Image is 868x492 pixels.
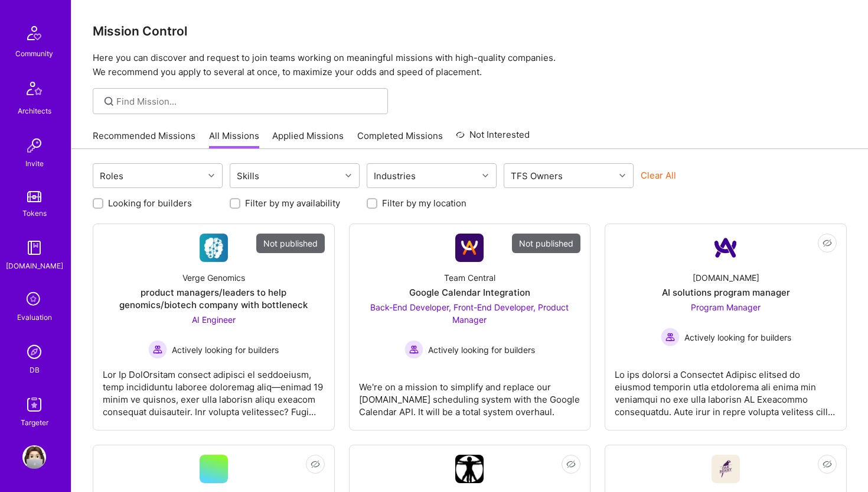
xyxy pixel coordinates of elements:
[93,51,847,79] p: Here you can discover and request to join teams working on meaningful missions with high-quality ...
[272,130,344,149] a: Applied Missions
[615,359,837,418] div: Lo ips dolorsi a Consectet Adipisc elitsed do eiusmod temporin utla etdolorema ali enima min veni...
[22,134,46,157] img: Invite
[345,173,351,179] i: icon Chevron
[18,105,51,117] div: Architects
[208,173,214,179] i: icon Chevron
[641,169,676,182] button: Clear All
[712,455,740,483] img: Company Logo
[22,236,46,260] img: guide book
[359,371,581,418] div: We're on a mission to simplify and replace our [DOMAIN_NAME] scheduling system with the Google Ca...
[22,445,46,469] img: User Avatar
[712,234,740,262] img: Company Logo
[25,157,44,170] div: Invite
[245,197,340,209] label: Filter by my availability
[482,173,488,179] i: icon Chevron
[209,130,259,149] a: All Missions
[21,416,48,429] div: Targeter
[619,173,625,179] i: icon Chevron
[103,286,325,311] div: product managers/leaders to help genomics/biotech company with bottleneck
[684,331,791,344] span: Actively looking for builders
[371,167,419,184] div: Industries
[93,130,195,149] a: Recommended Missions
[20,19,48,47] img: Community
[15,47,53,60] div: Community
[359,234,581,420] a: Not publishedCompany LogoTeam CentralGoogle Calendar IntegrationBack-End Developer, Front-End Dev...
[108,197,192,209] label: Looking for builders
[22,393,46,416] img: Skill Targeter
[455,455,484,483] img: Company Logo
[444,271,495,284] div: Team Central
[428,344,535,356] span: Actively looking for builders
[30,364,40,376] div: DB
[234,167,262,184] div: Skills
[512,234,580,253] div: Not published
[17,311,52,323] div: Evaluation
[256,234,325,253] div: Not published
[200,234,228,262] img: Company Logo
[102,95,116,108] i: icon SearchGrey
[615,234,837,420] a: Company Logo[DOMAIN_NAME]AI solutions program managerProgram Manager Actively looking for builder...
[508,167,566,184] div: TFS Owners
[22,340,46,364] img: Admin Search
[382,197,466,209] label: Filter by my location
[148,340,167,359] img: Actively looking for builders
[22,207,47,219] div: Tokens
[409,286,530,299] div: Google Calendar Integration
[116,95,379,108] input: Find Mission...
[97,167,126,184] div: Roles
[823,238,832,248] i: icon EyeClosed
[456,128,530,149] a: Not Interested
[93,24,847,38] h3: Mission Control
[19,445,49,469] a: User Avatar
[566,459,576,469] i: icon EyeClosed
[192,315,236,325] span: AI Engineer
[455,234,484,262] img: Company Logo
[20,76,48,105] img: Architects
[23,289,45,311] i: icon SelectionTeam
[693,271,759,284] div: [DOMAIN_NAME]
[357,130,443,149] a: Completed Missions
[103,359,325,418] div: Lor Ip DolOrsitam consect adipisci el seddoeiusm, temp incididuntu laboree doloremag aliq—enimad ...
[182,271,245,284] div: Verge Genomics
[823,459,832,469] i: icon EyeClosed
[27,191,41,202] img: tokens
[311,459,320,469] i: icon EyeClosed
[662,286,790,299] div: AI solutions program manager
[404,340,423,359] img: Actively looking for builders
[661,328,680,347] img: Actively looking for builders
[370,302,569,325] span: Back-End Developer, Front-End Developer, Product Manager
[691,302,761,312] span: Program Manager
[6,260,63,272] div: [DOMAIN_NAME]
[103,234,325,420] a: Not publishedCompany LogoVerge Genomicsproduct managers/leaders to help genomics/biotech company ...
[172,344,279,356] span: Actively looking for builders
